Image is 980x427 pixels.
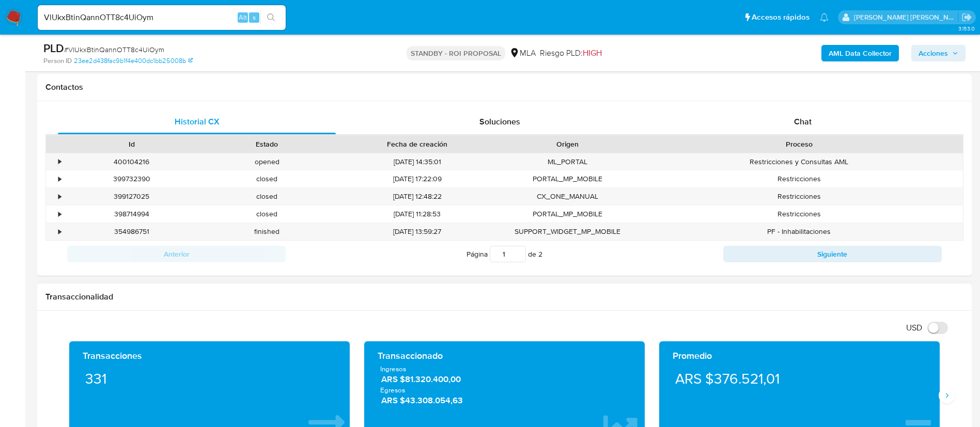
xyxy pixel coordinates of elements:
input: Buscar usuario o caso... [38,11,286,24]
div: [DATE] 17:22:09 [335,170,500,187]
div: Restricciones [635,188,963,205]
div: PORTAL_MP_MOBILE [500,205,635,223]
p: STANDBY - ROI PROPOSAL [407,46,505,60]
div: CX_ONE_MANUAL [500,188,635,205]
span: Soluciones [479,116,520,128]
span: 2 [538,249,542,259]
b: Person ID [43,56,72,66]
span: Acciones [919,45,948,61]
div: [DATE] 11:28:53 [335,205,500,223]
div: Origen [507,139,628,149]
div: closed [199,188,335,205]
a: Notificaciones [820,13,829,22]
div: • [58,157,61,167]
div: PF - Inhabilitaciones [635,223,963,240]
div: Estado [207,139,328,149]
div: Proceso [643,139,956,149]
div: 398714994 [64,205,199,223]
div: Restricciones [635,170,963,187]
div: Fecha de creación [342,139,493,149]
div: MLA [509,48,536,59]
span: s [253,12,256,22]
span: Página de [466,246,542,262]
button: Siguiente [723,246,942,262]
div: PORTAL_MP_MOBILE [500,170,635,187]
b: PLD [43,40,64,56]
div: • [58,227,61,236]
div: 400104216 [64,153,199,170]
span: Riesgo PLD: [540,48,602,59]
span: Chat [794,116,812,128]
div: [DATE] 12:48:22 [335,188,500,205]
div: • [58,209,61,219]
div: 399127025 [64,188,199,205]
div: SUPPORT_WIDGET_MP_MOBILE [500,223,635,240]
div: closed [199,170,335,187]
button: search-icon [260,10,282,25]
div: 354986751 [64,223,199,240]
a: Salir [961,12,972,23]
span: Alt [239,12,247,22]
div: • [58,174,61,184]
span: Historial CX [175,116,220,128]
button: Anterior [67,246,286,262]
div: Restricciones y Consultas AML [635,153,963,170]
a: 23ee2d438fac9b1f4e400dc1bb25008b [74,56,193,66]
p: emmanuel.vitiello@mercadolibre.com [854,12,958,22]
div: 399732390 [64,170,199,187]
span: # VlUkxBtinQannOTT8c4UiOym [64,44,164,55]
div: ML_PORTAL [500,153,635,170]
button: AML Data Collector [821,45,899,61]
h1: Contactos [45,82,963,92]
h1: Transaccionalidad [45,292,963,302]
span: Accesos rápidos [752,12,810,23]
div: finished [199,223,335,240]
div: [DATE] 14:35:01 [335,153,500,170]
div: Restricciones [635,205,963,223]
b: AML Data Collector [829,45,892,61]
div: Id [71,139,192,149]
div: opened [199,153,335,170]
div: • [58,192,61,201]
div: closed [199,205,335,223]
div: [DATE] 13:59:27 [335,223,500,240]
span: HIGH [583,47,602,59]
span: 3.153.0 [958,24,975,33]
button: Acciones [911,45,966,61]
